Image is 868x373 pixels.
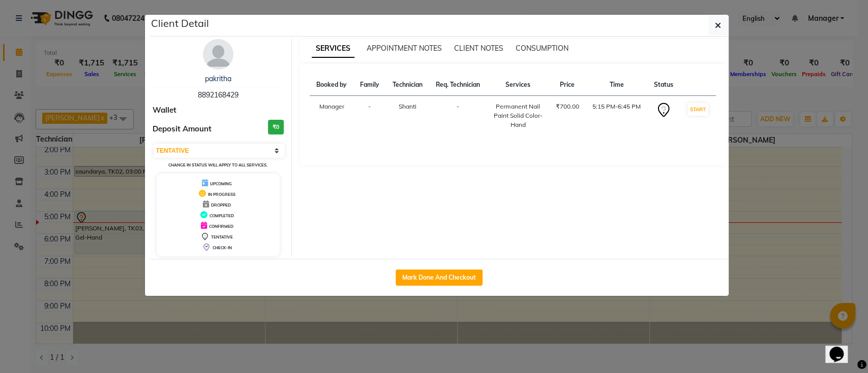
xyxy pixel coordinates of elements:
td: - [353,96,385,136]
span: CONFIRMED [209,224,233,229]
img: avatar [203,39,233,70]
h3: ₹0 [268,120,284,134]
span: Shanti [398,103,416,110]
td: 5:15 PM-6:45 PM [586,96,648,136]
th: Price [549,74,586,96]
span: Wallet [153,105,176,116]
span: APPOINTMENT NOTES [367,44,442,53]
span: IN PROGRESS [208,192,235,197]
a: pakritha [205,74,231,83]
td: Manager [310,96,353,136]
iframe: chat widget [825,332,858,363]
th: Services [487,74,549,96]
span: UPCOMING [210,181,232,186]
h5: Client Detail [151,16,209,31]
button: Mark Done And Checkout [396,269,483,286]
span: Deposit Amount [153,123,212,135]
div: ₹700.00 [555,102,580,111]
td: - [429,96,487,136]
div: Permanent Nail Paint Solid Color-Hand [493,102,543,129]
span: CHECK-IN [213,245,232,250]
span: SERVICES [312,40,354,58]
small: Change in status will apply to all services. [168,162,267,167]
th: Technician [385,74,429,96]
span: COMPLETED [209,213,234,218]
span: DROPPED [211,202,231,208]
span: CONSUMPTION [516,44,568,53]
th: Status [647,74,679,96]
span: CLIENT NOTES [454,44,503,53]
button: START [687,103,708,116]
th: Time [586,74,648,96]
span: TENTATIVE [211,234,233,240]
th: Family [353,74,385,96]
span: 8892168429 [198,90,238,99]
th: Booked by [310,74,353,96]
th: Req. Technician [429,74,487,96]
